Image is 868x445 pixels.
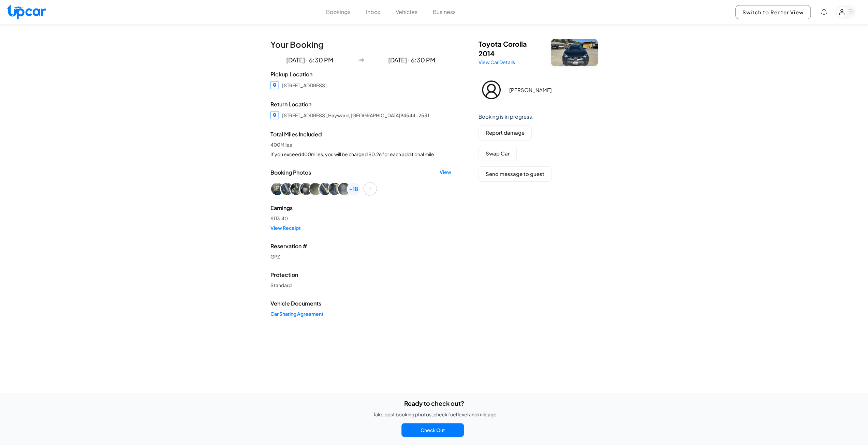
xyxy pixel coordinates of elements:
p: [DATE] · 6:30 PM [372,55,451,65]
span: Booking Photos [270,168,311,177]
span: Return Location [270,100,451,108]
img: Upcar Logo [7,4,46,19]
div: View all 26 images [347,182,361,196]
img: Booking photo 3 [290,183,303,195]
span: Protection [270,271,451,279]
h3: Toyota Corolla 2014 [479,39,543,58]
div: View image 4 [299,182,313,196]
h6: Booking is in progress. [479,114,598,120]
div: View image 2 [280,182,294,196]
button: Vehicles [396,8,417,16]
button: Check Out [401,423,464,437]
a: View [440,168,451,177]
span: Vehicle Documents [270,299,451,308]
div: View image 3 [290,182,303,196]
h1: Your Booking [270,39,451,50]
img: Arrow Icon [357,57,364,63]
p: [DATE] · 6:30 PM [270,55,349,65]
div: If you exceed 400 miles, you will be charged $0.26 for each additional mile. [270,151,451,158]
img: Booking photo 8 [338,183,350,195]
button: Switch to Renter View [735,5,811,19]
button: Bookings [326,8,351,16]
div: View image 8 [337,182,351,196]
span: Total Miles Included [270,130,451,138]
p: Take post booking photos, check fuel level and mileage [373,411,497,418]
button: Send message to guest [479,166,551,182]
img: Location Icon [270,81,279,89]
div: $ 113.40 [270,215,451,222]
span: Earnings [270,204,451,212]
img: Location Icon [270,111,279,119]
span: 400 Miles [270,141,451,148]
img: Booking photo 2 [281,183,293,195]
button: Report damage [479,125,532,140]
img: Toyota Corolla 2014 [551,39,598,66]
a: Car Sharing Agreement [270,310,451,317]
img: Booking photo 7 [328,183,341,195]
div: GPZ [270,253,451,260]
span: Reservation # [270,242,451,250]
a: View Receipt [270,224,451,231]
a: View Car Details [479,59,515,65]
div: View image 6 [318,182,332,196]
div: View image 1 [270,182,284,196]
button: Business [433,8,456,16]
img: Manuel Ferreira Profile [479,77,504,103]
div: [STREET_ADDRESS] [282,82,327,89]
span: Pickup Location [270,70,451,78]
img: Booking photo 4 [300,183,312,195]
div: View image 7 [328,182,341,196]
button: Inbox [366,8,380,16]
p: Ready to check out? [404,399,464,408]
div: [STREET_ADDRESS], Hayward , [GEOGRAPHIC_DATA] 94544-2531 [282,112,429,119]
h3: [PERSON_NAME] [509,87,593,93]
img: Booking photo 5 [309,183,322,195]
div: View image 5 [309,182,322,196]
a: Standard [270,282,451,288]
button: Swap Car [479,146,517,161]
div: Add or view more images [363,182,377,196]
img: Booking photo 6 [319,183,331,195]
img: Booking photo 1 [271,183,283,195]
